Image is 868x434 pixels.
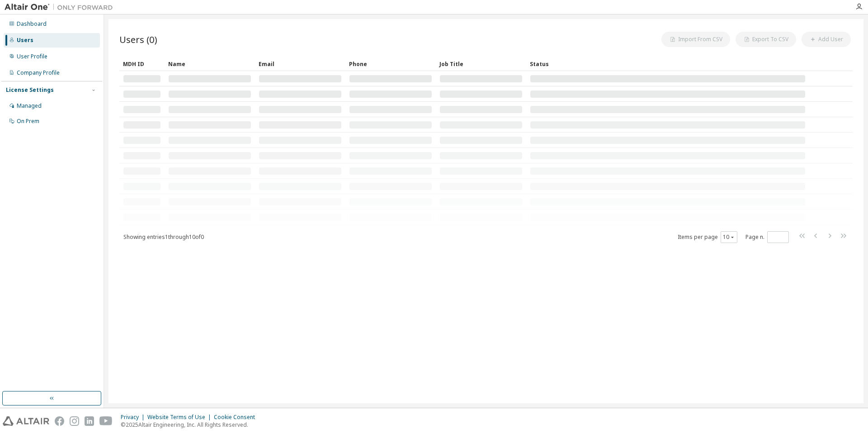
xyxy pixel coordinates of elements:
div: Job Title [439,57,523,71]
img: Altair One [5,3,118,12]
div: On Prem [17,118,39,125]
span: Items per page [678,231,737,243]
img: facebook.svg [55,416,64,426]
div: Website Terms of Use [147,414,214,421]
div: MDH ID [123,57,161,71]
span: Page n. [745,231,789,243]
div: Email [259,57,342,71]
button: Export To CSV [736,32,796,47]
div: Cookie Consent [214,414,260,421]
div: Managed [17,102,42,110]
p: © 2025 Altair Engineering, Inc. All Rights Reserved. [121,421,260,429]
div: Users [17,37,33,44]
div: User Profile [17,53,47,60]
img: instagram.svg [70,416,79,426]
img: altair_logo.svg [3,416,49,426]
span: Showing entries 1 through 10 of 0 [123,233,204,241]
div: Name [168,57,251,71]
div: Privacy [121,414,147,421]
img: linkedin.svg [85,416,94,426]
button: 10 [723,234,735,241]
button: Add User [802,32,851,47]
div: Phone [349,57,432,71]
div: Status [530,57,806,71]
button: Import From CSV [661,32,730,47]
div: License Settings [6,86,54,94]
span: Users (0) [119,33,157,46]
img: youtube.svg [99,416,113,426]
div: Company Profile [17,69,60,76]
div: Dashboard [17,20,47,28]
